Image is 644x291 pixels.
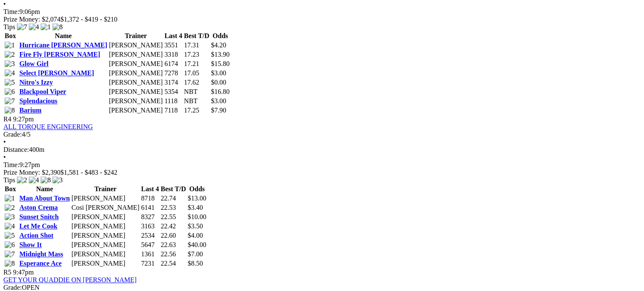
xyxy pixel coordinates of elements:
[3,115,11,123] span: R4
[160,241,187,249] td: 22.63
[188,241,206,248] span: $40.00
[141,213,159,221] td: 8327
[3,161,641,169] div: 9:27pm
[184,88,210,96] td: NBT
[5,260,15,267] img: 8
[108,32,163,40] th: Trainer
[3,284,22,291] span: Grade:
[61,169,118,176] span: $1,581 - $483 - $242
[3,0,6,8] span: •
[5,88,15,96] img: 6
[210,32,230,40] th: Odds
[5,195,15,202] img: 1
[141,194,159,203] td: 8718
[19,69,94,77] a: Select [PERSON_NAME]
[211,88,229,95] span: $16.80
[160,213,187,221] td: 22.55
[19,213,59,220] a: Sunset Snitch
[19,107,41,114] a: Barium
[3,154,6,161] span: •
[19,97,58,104] a: Splendacious
[3,138,6,145] span: •
[19,250,64,258] a: Midnight Mass
[141,250,159,258] td: 1361
[184,32,210,40] th: Best T/D
[5,60,15,68] img: 3
[160,222,187,231] td: 22.42
[108,88,163,96] td: [PERSON_NAME]
[160,231,187,240] td: 22.60
[3,146,641,154] div: 400m
[187,185,207,193] th: Odds
[19,88,66,95] a: Blackpool Viper
[164,32,182,40] th: Last 4
[5,51,15,58] img: 2
[141,203,159,212] td: 6141
[211,69,226,77] span: $3.00
[3,131,641,138] div: 4/5
[5,250,15,258] img: 7
[19,185,70,193] th: Name
[211,41,226,49] span: $4.20
[188,260,203,267] span: $8.50
[211,97,226,104] span: $3.00
[71,241,140,249] td: [PERSON_NAME]
[3,169,641,176] div: Prize Money: $2,390
[3,131,22,138] span: Grade:
[164,88,182,96] td: 5354
[3,276,137,283] a: GET YOUR QUADDIE ON [PERSON_NAME]
[108,97,163,105] td: [PERSON_NAME]
[5,69,15,77] img: 4
[3,8,19,15] span: Time:
[188,195,206,202] span: $13.00
[19,32,108,40] th: Name
[41,23,51,31] img: 1
[160,203,187,212] td: 22.53
[41,176,51,184] img: 8
[108,106,163,115] td: [PERSON_NAME]
[211,107,226,114] span: $7.90
[108,50,163,59] td: [PERSON_NAME]
[5,107,15,114] img: 8
[71,213,140,221] td: [PERSON_NAME]
[71,203,140,212] td: Cosi [PERSON_NAME]
[211,79,226,86] span: $0.00
[3,23,15,30] span: Tips
[5,185,16,192] span: Box
[160,194,187,203] td: 22.74
[5,41,15,49] img: 1
[17,176,27,184] img: 2
[53,23,63,31] img: 8
[164,41,182,49] td: 3551
[19,232,53,239] a: Action Shot
[184,78,210,87] td: 17.62
[3,176,15,184] span: Tips
[211,51,229,58] span: $13.90
[71,185,140,193] th: Trainer
[5,79,15,86] img: 5
[13,269,34,276] span: 9:47pm
[5,204,15,211] img: 2
[164,106,182,115] td: 7118
[164,50,182,59] td: 3318
[188,232,203,239] span: $4.00
[108,69,163,77] td: [PERSON_NAME]
[5,213,15,221] img: 3
[211,60,229,67] span: $15.80
[141,241,159,249] td: 5647
[5,241,15,249] img: 6
[61,16,118,23] span: $1,372 - $419 - $210
[3,123,93,130] a: ALL TORQUE ENGINEERING
[164,60,182,68] td: 6174
[188,213,206,220] span: $10.00
[29,176,39,184] img: 4
[3,8,641,16] div: 9:06pm
[19,195,70,202] a: Man About Town
[71,231,140,240] td: [PERSON_NAME]
[19,41,108,49] a: Hurricane [PERSON_NAME]
[71,194,140,203] td: [PERSON_NAME]
[184,97,210,105] td: NBT
[141,185,159,193] th: Last 4
[184,106,210,115] td: 17.25
[19,204,58,211] a: Aston Crema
